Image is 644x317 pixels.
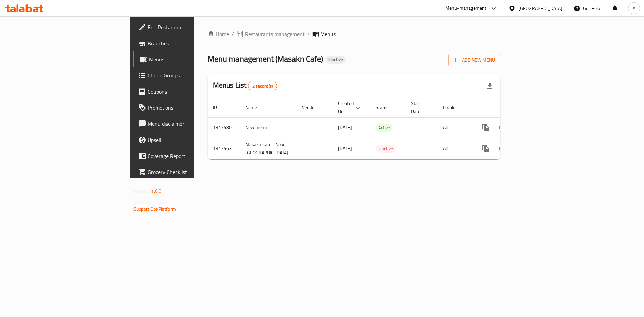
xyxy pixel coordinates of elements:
[148,71,232,80] span: Choice Groups
[213,80,277,91] h2: Menus List
[406,138,438,159] td: -
[478,141,494,157] button: more
[151,187,161,195] span: 1.0.0
[454,56,495,64] span: Add New Menu
[302,103,325,111] span: Vendor
[338,123,352,132] span: [DATE]
[633,5,635,12] span: A
[518,5,562,12] div: [GEOGRAPHIC_DATA]
[438,138,472,159] td: All
[494,120,510,136] button: Change Status
[472,97,547,118] th: Actions
[149,55,232,63] span: Menus
[307,30,310,38] li: /
[133,132,238,148] a: Upsell
[148,152,232,160] span: Coverage Report
[406,117,438,138] td: -
[443,103,464,111] span: Locale
[208,97,547,159] table: enhanced table
[133,51,238,67] a: Menus
[320,30,336,38] span: Menus
[133,67,238,84] a: Choice Groups
[133,205,176,213] a: Support.OpsPlatform
[148,168,232,176] span: Grocery Checklist
[213,103,226,111] span: ID
[411,99,430,115] span: Start Date
[148,104,232,112] span: Promotions
[148,39,232,47] span: Branches
[133,116,238,132] a: Menu disclaimer
[248,81,277,91] div: Total records count
[133,100,238,116] a: Promotions
[133,19,238,35] a: Edit Restaurant
[148,136,232,144] span: Upsell
[237,30,305,38] a: Restaurants management
[482,78,498,94] div: Export file
[326,56,346,64] div: Inactive
[208,30,500,38] nav: breadcrumb
[494,141,510,157] button: Change Status
[148,120,232,128] span: Menu disclaimer
[376,124,393,132] span: Active
[133,148,238,164] a: Coverage Report
[133,164,238,180] a: Grocery Checklist
[240,138,297,159] td: Masakn Cafe - Nobel [GEOGRAPHIC_DATA]
[248,83,277,89] span: 2 record(s)
[133,198,164,207] span: Get support on:
[338,144,352,153] span: [DATE]
[133,35,238,51] a: Branches
[478,120,494,136] button: more
[245,30,305,38] span: Restaurants management
[438,117,472,138] td: All
[133,187,150,195] span: Version:
[376,145,396,153] span: Inactive
[240,117,297,138] td: New menu
[208,51,323,66] span: Menu management ( Masakn Cafe )
[376,103,397,111] span: Status
[148,23,232,31] span: Edit Restaurant
[245,103,266,111] span: Name
[148,88,232,96] span: Coupons
[326,57,346,62] span: Inactive
[445,4,487,12] div: Menu-management
[338,99,362,115] span: Created On
[133,84,238,100] a: Coupons
[448,54,500,66] button: Add New Menu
